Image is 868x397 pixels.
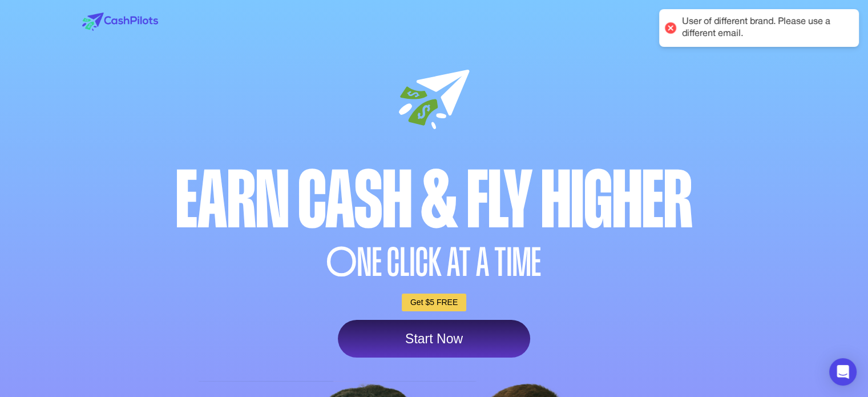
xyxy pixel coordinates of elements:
[338,320,530,358] a: Start Now
[682,16,847,40] div: User of different brand. Please use a different email.
[402,294,466,311] a: Get $5 FREE
[82,13,158,31] img: logo
[79,243,789,282] div: NE CLICK AT A TIME
[326,243,357,282] span: O
[829,358,857,386] div: Open Intercom Messenger
[79,161,789,240] div: Earn Cash & Fly higher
